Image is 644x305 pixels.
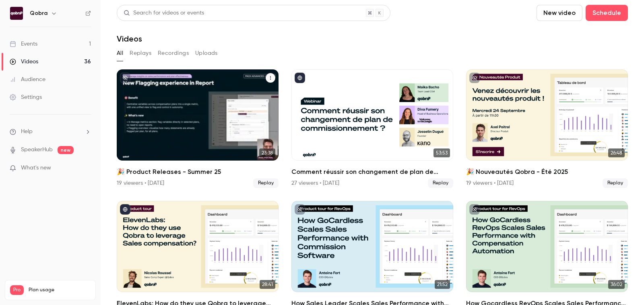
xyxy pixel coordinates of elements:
[466,69,628,188] a: 26:48🎉 Nouveautés Qobra - Été 202519 viewers • [DATE]Replay
[291,69,453,188] li: Comment réussir son changement de plan de commissionnement ?
[120,204,130,215] button: published
[435,280,450,289] span: 21:52
[466,69,628,188] li: 🎉 Nouveautés Qobra - Été 2025
[428,178,453,188] span: Replay
[469,204,480,215] button: unpublished
[259,148,275,157] span: 23:38
[120,73,130,83] button: unpublished
[469,73,480,83] button: unpublished
[29,287,91,293] span: Plan usage
[466,179,514,187] div: 19 viewers • [DATE]
[537,5,582,21] button: New video
[130,47,151,60] button: Replays
[195,47,218,60] button: Uploads
[117,47,123,60] button: All
[260,280,275,289] span: 28:41
[58,146,74,154] span: new
[21,164,51,172] span: What's new
[117,167,279,177] h2: 🎉 Product Releases - Summer 25
[291,179,339,187] div: 27 viewers • [DATE]
[433,148,450,157] span: 53:53
[10,58,38,66] div: Videos
[586,5,628,21] button: Schedule
[117,5,628,300] section: Videos
[291,69,453,188] a: 53:53Comment réussir son changement de plan de commissionnement ?27 viewers • [DATE]Replay
[21,127,33,136] span: Help
[10,127,91,136] li: help-dropdown-opener
[603,178,628,188] span: Replay
[10,40,37,48] div: Events
[117,34,142,44] h1: Videos
[30,9,47,17] h6: Qobra
[117,69,279,188] a: 23:38🎉 Product Releases - Summer 2519 viewers • [DATE]Replay
[117,69,279,188] li: 🎉 Product Releases - Summer 25
[10,7,23,20] img: Qobra
[21,146,53,154] a: SpeakerHub
[10,93,42,101] div: Settings
[608,148,625,157] span: 26:48
[466,167,628,177] h2: 🎉 Nouveautés Qobra - Été 2025
[291,167,453,177] h2: Comment réussir son changement de plan de commissionnement ?
[608,280,625,289] span: 36:02
[117,179,164,187] div: 19 viewers • [DATE]
[158,47,189,60] button: Recordings
[124,9,204,17] div: Search for videos or events
[295,73,305,83] button: published
[295,204,305,215] button: unpublished
[10,75,45,84] div: Audience
[10,285,24,295] span: Pro
[253,178,279,188] span: Replay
